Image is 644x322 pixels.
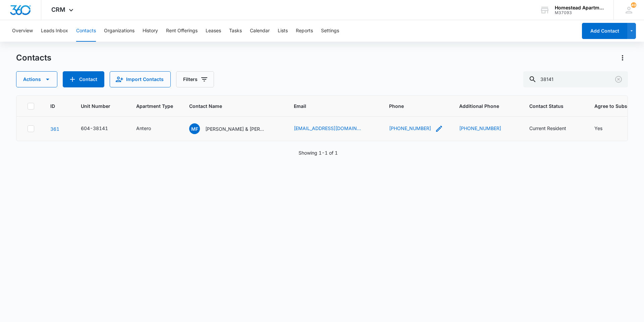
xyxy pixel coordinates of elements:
[189,123,278,134] div: Contact Name - Mariah Fabela & Jesus Salomon Jr - Select to Edit Field
[294,103,363,110] span: Email
[389,125,431,132] a: [PHONE_NUMBER]
[529,125,578,133] div: Contact Status - Current Resident - Select to Edit Field
[631,2,636,8] span: 49
[555,5,604,10] div: account name
[110,71,171,87] button: Import Contacts
[166,20,198,42] button: Rent Offerings
[250,20,270,42] button: Calendar
[459,103,513,110] span: Additional Phone
[594,103,639,110] span: Agree to Subscribe
[529,125,566,132] div: Current Resident
[321,20,339,42] button: Settings
[299,149,338,156] p: Showing 1-1 of 1
[16,53,51,63] h1: Contacts
[206,20,221,42] button: Leases
[294,125,361,132] a: [EMAIL_ADDRESS][DOMAIN_NAME]
[389,125,443,133] div: Phone - (970) 939-6937 - Select to Edit Field
[81,125,108,132] div: 604-38141
[81,125,120,133] div: Unit Number - 604-38141 - Select to Edit Field
[104,20,135,42] button: Organizations
[51,6,65,13] span: CRM
[189,103,268,110] span: Contact Name
[16,71,57,87] button: Actions
[617,52,628,63] button: Actions
[136,103,173,110] span: Apartment Type
[81,103,120,110] span: Unit Number
[63,71,104,87] button: Add Contact
[389,103,433,110] span: Phone
[296,20,313,42] button: Reports
[41,20,68,42] button: Leads Inbox
[76,20,96,42] button: Contacts
[594,125,614,133] div: Agree to Subscribe - Yes - Select to Edit Field
[294,125,373,133] div: Email - quitafabela0621@gmail.com - Select to Edit Field
[555,10,604,15] div: account id
[136,125,151,132] div: Antero
[582,23,627,39] button: Add Contact
[143,20,158,42] button: History
[12,20,33,42] button: Overview
[50,126,59,132] a: Navigate to contact details page for Mariah Fabela & Jesus Salomon Jr
[459,125,513,133] div: Additional Phone - (303) 775-8800 - Select to Edit Field
[229,20,242,42] button: Tasks
[205,125,266,132] p: [PERSON_NAME] & [PERSON_NAME]
[529,103,569,110] span: Contact Status
[459,125,501,132] a: [PHONE_NUMBER]
[594,125,602,132] div: Yes
[176,71,214,87] button: Filters
[189,123,200,134] span: MF
[631,2,636,8] div: notifications count
[523,71,628,87] input: Search Contacts
[613,74,624,85] button: Clear
[136,125,163,133] div: Apartment Type - Antero - Select to Edit Field
[50,103,55,110] span: ID
[278,20,288,42] button: Lists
